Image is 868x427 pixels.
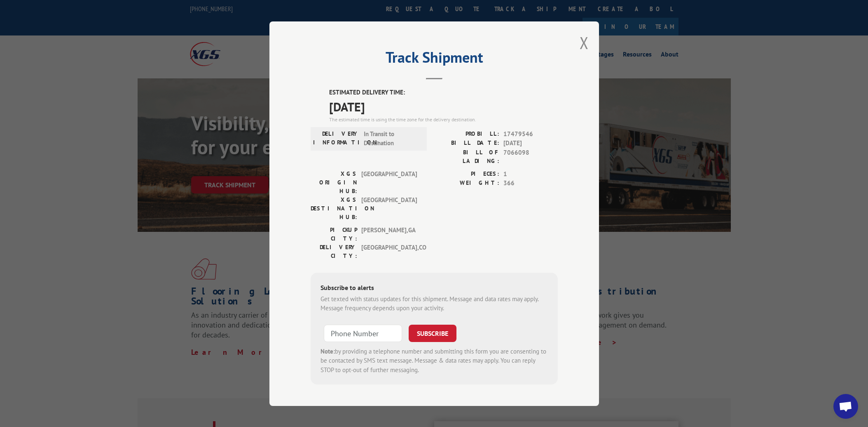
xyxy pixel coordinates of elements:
[311,243,357,260] label: DELIVERY CITY:
[361,225,417,243] span: [PERSON_NAME] , GA
[311,195,357,221] label: XGS DESTINATION HUB:
[321,282,548,294] div: Subscribe to alerts
[434,179,499,188] label: WEIGHT:
[364,129,419,148] span: In Transit to Destination
[434,139,499,148] label: BILL DATE:
[503,148,558,165] span: 7066098
[361,243,417,260] span: [GEOGRAPHIC_DATA] , CO
[503,139,558,148] span: [DATE]
[321,294,548,313] div: Get texted with status updates for this shipment. Message and data rates may apply. Message frequ...
[503,129,558,139] span: 17479546
[311,169,357,195] label: XGS ORIGIN HUB:
[361,195,417,221] span: [GEOGRAPHIC_DATA]
[313,129,360,148] label: DELIVERY INFORMATION:
[324,324,402,342] input: Phone Number
[361,169,417,195] span: [GEOGRAPHIC_DATA]
[311,225,357,243] label: PICKUP CITY:
[329,88,558,97] label: ESTIMATED DELIVERY TIME:
[503,169,558,179] span: 1
[321,347,548,375] div: by providing a telephone number and submitting this form you are consenting to be contacted by SM...
[434,129,499,139] label: PROBILL:
[580,32,589,54] button: Close modal
[321,347,335,355] strong: Note:
[329,97,558,116] span: [DATE]
[311,52,558,67] h2: Track Shipment
[329,116,558,123] div: The estimated time is using the time zone for the delivery destination.
[409,324,456,342] button: SUBSCRIBE
[833,394,858,419] div: Open chat
[434,169,499,179] label: PIECES:
[434,148,499,165] label: BILL OF LADING:
[503,179,558,188] span: 366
